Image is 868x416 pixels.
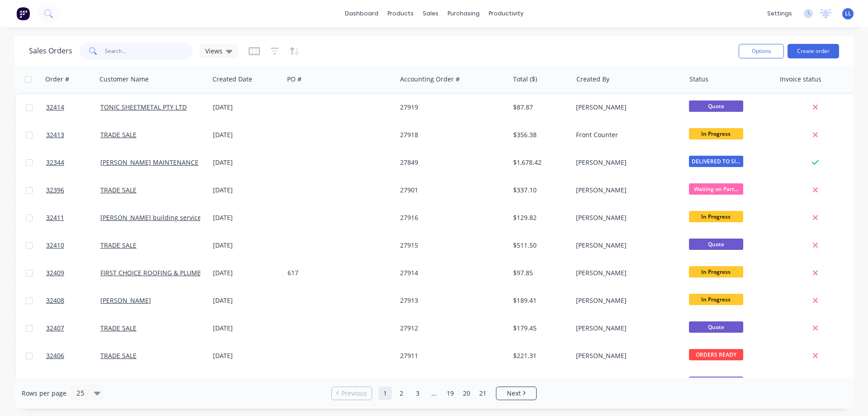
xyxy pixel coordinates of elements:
[443,387,457,400] a: Page 19
[213,186,280,195] div: [DATE]
[100,186,137,194] a: TRADE SALE
[513,130,566,139] div: $356.38
[689,321,743,333] span: Quote
[576,268,676,277] div: [PERSON_NAME]
[400,351,500,360] div: 27911
[788,44,839,58] button: Create order
[46,204,100,231] a: 32411
[689,377,743,388] span: Quote
[400,296,500,305] div: 27913
[340,7,383,20] a: dashboard
[105,42,193,60] input: Search...
[689,75,708,84] div: Status
[400,186,500,195] div: 27901
[443,7,484,20] div: purchasing
[46,324,64,333] span: 32407
[46,121,100,148] a: 32413
[213,130,280,139] div: [DATE]
[46,186,64,195] span: 32396
[513,158,566,167] div: $1,678.42
[100,130,137,139] a: TRADE SALE
[378,387,392,400] a: Page 1 is your current page
[213,213,280,222] div: [DATE]
[46,287,100,314] a: 32408
[400,75,460,84] div: Accounting Order #
[29,47,72,55] h1: Sales Orders
[46,213,64,222] span: 32411
[46,315,100,342] a: 32407
[99,75,149,84] div: Customer Name
[513,75,537,84] div: Total ($)
[213,351,280,360] div: [DATE]
[689,239,743,250] span: Quote
[689,294,743,305] span: In Progress
[689,266,743,277] span: In Progress
[46,232,100,259] a: 32410
[460,387,473,400] a: Page 20
[100,296,151,305] a: [PERSON_NAME]
[46,94,100,121] a: 32414
[780,75,821,84] div: Invoice status
[100,268,212,277] a: FIRST CHOICE ROOFING & PLUMBING
[287,75,302,84] div: PO #
[16,7,30,20] img: Factory
[576,296,676,305] div: [PERSON_NAME]
[46,268,64,277] span: 32409
[576,103,676,112] div: [PERSON_NAME]
[689,349,743,360] span: ORDERS READY
[213,324,280,333] div: [DATE]
[763,7,797,20] div: settings
[22,389,66,398] span: Rows per page
[507,389,521,398] span: Next
[100,213,204,222] a: [PERSON_NAME] building services
[213,103,280,112] div: [DATE]
[100,324,137,332] a: TRADE SALE
[513,351,566,360] div: $221.31
[46,370,100,397] a: 32405
[484,7,528,20] div: productivity
[100,158,198,167] a: [PERSON_NAME] MAINTENANCE
[46,259,100,287] a: 32409
[213,268,280,277] div: [DATE]
[513,213,566,222] div: $129.82
[100,103,187,111] a: TONIC SHEETMETAL PTY LTD
[576,75,609,84] div: Created By
[213,296,280,305] div: [DATE]
[100,351,137,360] a: TRADE SALE
[46,177,100,204] a: 32396
[513,324,566,333] div: $179.45
[496,389,536,398] a: Next page
[400,130,500,139] div: 27918
[427,387,441,400] a: Jump forward
[689,100,743,112] span: Quote
[513,241,566,250] div: $511.50
[341,389,367,398] span: Previous
[400,103,500,112] div: 27919
[418,7,443,20] div: sales
[400,241,500,250] div: 27915
[689,128,743,139] span: In Progress
[411,387,425,400] a: Page 3
[576,130,676,139] div: Front Counter
[288,268,388,277] div: 617
[513,268,566,277] div: $97.85
[576,351,676,360] div: [PERSON_NAME]
[395,387,408,400] a: Page 2
[576,324,676,333] div: [PERSON_NAME]
[46,342,100,369] a: 32406
[476,387,490,400] a: Page 21
[576,213,676,222] div: [PERSON_NAME]
[400,158,500,167] div: 27849
[213,241,280,250] div: [DATE]
[46,158,64,167] span: 32344
[383,7,418,20] div: products
[400,213,500,222] div: 27916
[400,324,500,333] div: 27912
[332,389,372,398] a: Previous page
[212,75,252,84] div: Created Date
[46,130,64,139] span: 32413
[400,268,500,277] div: 27914
[689,211,743,222] span: In Progress
[513,103,566,112] div: $87.87
[576,186,676,195] div: [PERSON_NAME]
